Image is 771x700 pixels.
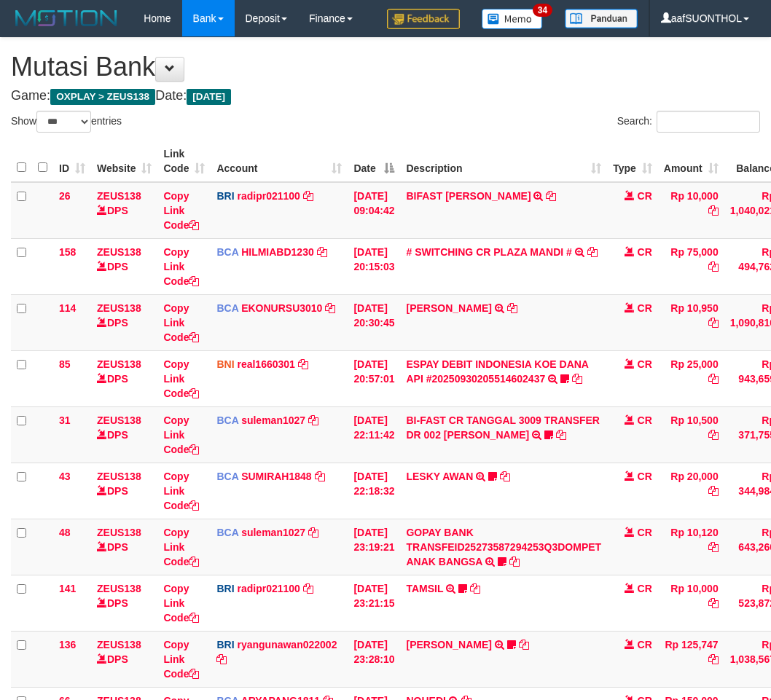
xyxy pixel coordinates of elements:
[216,358,234,370] span: BNI
[97,190,141,202] a: ZEUS138
[406,471,473,482] a: LESKY AWAN
[97,302,141,314] a: ZEUS138
[348,519,400,575] td: [DATE] 23:19:21
[658,463,724,519] td: Rp 20,000
[406,302,491,314] a: [PERSON_NAME]
[470,583,480,594] a: Copy TAMSIL to clipboard
[348,350,400,406] td: [DATE] 20:57:01
[97,639,141,650] a: ZEUS138
[59,190,71,202] span: 26
[50,89,155,105] span: OXPLAY > ZEUS138
[216,471,238,482] span: BCA
[97,358,141,370] a: ZEUS138
[348,182,400,239] td: [DATE] 09:04:42
[163,246,199,287] a: Copy Link Code
[658,519,724,575] td: Rp 10,120
[241,527,305,538] a: suleman1027
[638,414,652,426] span: CR
[546,190,556,202] a: Copy BIFAST ERIKA S PAUN to clipboard
[91,463,157,519] td: DPS
[97,527,141,538] a: ZEUS138
[298,358,308,370] a: Copy real1660301 to clipboard
[406,190,531,202] a: BIFAST [PERSON_NAME]
[11,89,760,103] h4: Game: Date:
[308,527,318,538] a: Copy suleman1027 to clipboard
[708,597,719,609] a: Copy Rp 10,000 to clipboard
[708,485,719,497] a: Copy Rp 20,000 to clipboard
[59,583,76,594] span: 141
[348,141,400,182] th: Date: activate to sort column descending
[638,471,652,482] span: CR
[482,9,543,29] img: Button%20Memo.svg
[587,246,598,258] a: Copy # SWITCHING CR PLAZA MANDI # to clipboard
[59,358,71,370] span: 85
[241,246,314,258] a: HILMIABD1230
[406,246,571,258] a: # SWITCHING CR PLAZA MANDI #
[509,556,520,567] a: Copy GOPAY BANK TRANSFEID25273587294253Q3DOMPET ANAK BANGSA to clipboard
[241,414,305,426] a: suleman1027
[163,414,199,455] a: Copy Link Code
[163,358,199,399] a: Copy Link Code
[400,141,607,182] th: Description: activate to sort column ascending
[708,317,719,329] a: Copy Rp 10,950 to clipboard
[708,261,719,272] a: Copy Rp 75,000 to clipboard
[91,631,157,687] td: DPS
[216,302,238,314] span: BCA
[97,414,141,426] a: ZEUS138
[237,639,337,650] a: ryangunawan022002
[97,471,141,482] a: ZEUS138
[348,463,400,519] td: [DATE] 22:18:32
[657,111,760,133] input: Search:
[216,639,234,650] span: BRI
[658,350,724,406] td: Rp 25,000
[348,294,400,350] td: [DATE] 20:30:45
[11,111,122,133] label: Show entries
[216,653,227,665] a: Copy ryangunawan022002 to clipboard
[638,583,652,594] span: CR
[237,583,300,594] a: radipr021100
[556,429,566,441] a: Copy BI-FAST CR TANGGAL 3009 TRANSFER DR 002 ASMANTONI to clipboard
[533,4,552,17] span: 34
[708,205,719,216] a: Copy Rp 10,000 to clipboard
[500,471,510,482] a: Copy LESKY AWAN to clipboard
[658,631,724,687] td: Rp 125,747
[163,527,199,567] a: Copy Link Code
[59,302,76,314] span: 114
[708,541,719,553] a: Copy Rp 10,120 to clipboard
[658,575,724,631] td: Rp 10,000
[708,653,719,665] a: Copy Rp 125,747 to clipboard
[36,111,91,133] select: Showentries
[507,302,517,314] a: Copy AHMAD AGUSTI to clipboard
[317,246,327,258] a: Copy HILMIABD1230 to clipboard
[241,471,311,482] a: SUMIRAH1848
[638,302,652,314] span: CR
[519,639,529,650] a: Copy AGUNG RIYADI to clipboard
[59,471,71,482] span: 43
[216,583,234,594] span: BRI
[237,358,294,370] a: real1660301
[658,141,724,182] th: Amount: activate to sort column ascending
[406,639,491,650] a: [PERSON_NAME]
[241,302,322,314] a: EKONURSU3010
[572,373,582,385] a: Copy ESPAY DEBIT INDONESIA KOE DANA API #20250930205514602437 to clipboard
[157,141,211,182] th: Link Code: activate to sort column ascending
[163,583,199,624] a: Copy Link Code
[325,302,335,314] a: Copy EKONURSU3010 to clipboard
[348,575,400,631] td: [DATE] 23:21:15
[91,519,157,575] td: DPS
[11,52,760,82] h1: Mutasi Bank
[91,575,157,631] td: DPS
[59,639,76,650] span: 136
[348,238,400,294] td: [DATE] 20:15:03
[91,141,157,182] th: Website: activate to sort column ascending
[216,190,234,202] span: BRI
[638,190,652,202] span: CR
[91,294,157,350] td: DPS
[53,141,91,182] th: ID: activate to sort column ascending
[406,358,588,385] a: ESPAY DEBIT INDONESIA KOE DANA API #20250930205514602437
[163,639,199,680] a: Copy Link Code
[406,527,601,567] a: GOPAY BANK TRANSFEID25273587294253Q3DOMPET ANAK BANGSA
[658,294,724,350] td: Rp 10,950
[303,583,313,594] a: Copy radipr021100 to clipboard
[59,246,76,258] span: 158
